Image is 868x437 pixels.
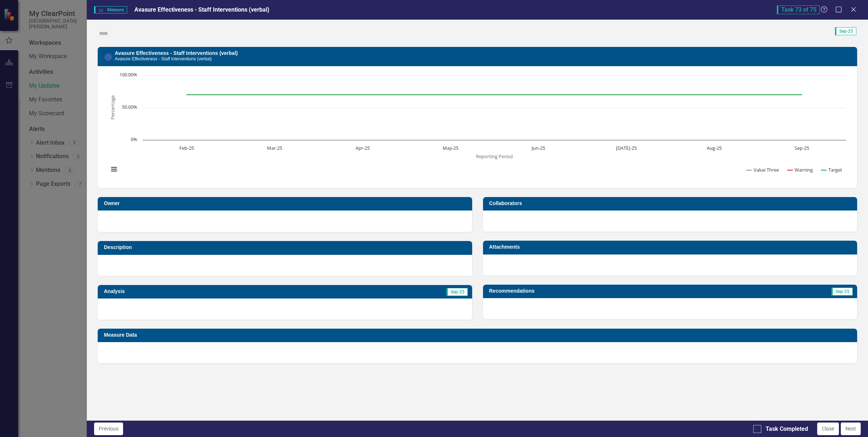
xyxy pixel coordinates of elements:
img: Not Defined [98,28,109,39]
text: [DATE]-25 [616,145,637,151]
h3: Measure Data [104,332,853,338]
div: Chart. Highcharts interactive chart. [105,72,850,181]
text: Apr-25 [356,145,370,151]
span: Sep-25 [835,27,856,35]
text: Percentage [109,95,116,120]
button: Next [841,422,861,435]
text: May-25 [443,145,458,151]
text: 0% [131,136,137,143]
text: 50.00% [122,104,137,110]
span: Avasure Effectiveness - Staff Interventions (verbal) [134,6,269,13]
button: Show Value Three [746,167,779,173]
text: Feb-25 [179,145,194,151]
svg: Interactive chart [105,72,849,181]
h3: Attachments [489,244,854,250]
span: Sep-25 [831,288,853,296]
span: Sep-25 [446,288,468,296]
button: Show Warning [787,167,813,173]
h3: Recommendations [489,288,734,294]
text: 100.00% [119,71,137,78]
text: Aug-25 [707,145,722,151]
h3: Owner [104,201,469,206]
a: Avasure Effectiveness - Staff Interventions (verbal) [115,50,238,56]
button: Show Target [821,167,843,173]
text: Sep-25 [795,145,809,151]
h3: Collaborators [489,201,854,206]
text: Mar-25 [267,145,282,151]
div: Task Completed [766,425,808,433]
small: Avasure Effectiveness - Staff Interventions (verbal) [115,56,212,61]
g: Target, line 3 of 3 with 8 data points. [186,93,804,96]
button: Close [817,422,839,435]
span: Task 73 of 75 [777,5,820,14]
img: No Information [104,53,113,61]
text: Jun-25 [531,145,545,151]
h3: Analysis [104,289,281,294]
h3: Description [104,245,469,250]
button: View chart menu, Chart [109,164,119,175]
span: Measure [94,6,127,13]
button: Previous [94,422,123,435]
text: Reporting Period [476,153,513,159]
